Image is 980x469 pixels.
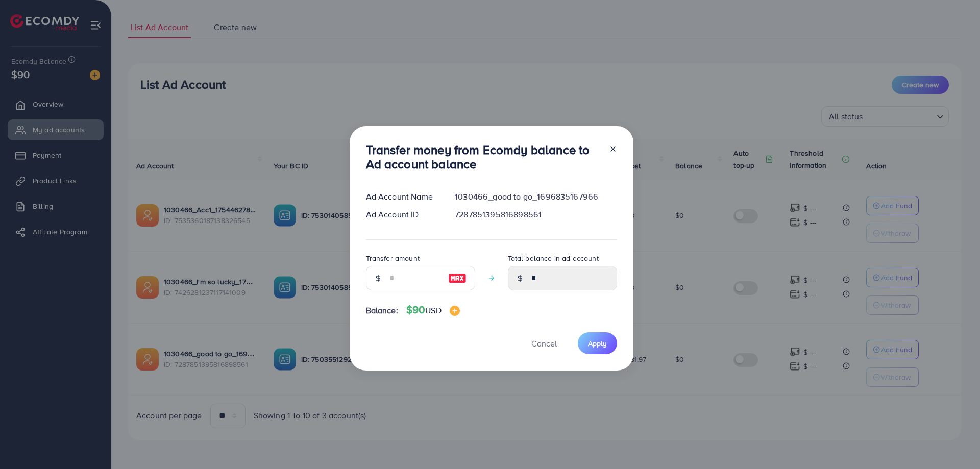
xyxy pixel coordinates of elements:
span: Balance: [366,305,398,316]
button: Cancel [519,332,570,354]
img: image [448,272,467,284]
span: Cancel [531,338,557,349]
span: Apply [588,338,607,349]
button: Apply [578,332,617,354]
h4: $90 [406,304,460,316]
div: Ad Account ID [358,209,447,220]
label: Total balance in ad account [508,253,599,263]
div: 7287851395816898561 [447,209,625,220]
h3: Transfer money from Ecomdy balance to Ad account balance [366,142,601,172]
iframe: Chat [937,423,972,461]
div: 1030466_good to go_1696835167966 [447,191,625,203]
span: USD [425,305,441,316]
label: Transfer amount [366,253,420,263]
img: image [450,306,460,316]
div: Ad Account Name [358,191,447,203]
